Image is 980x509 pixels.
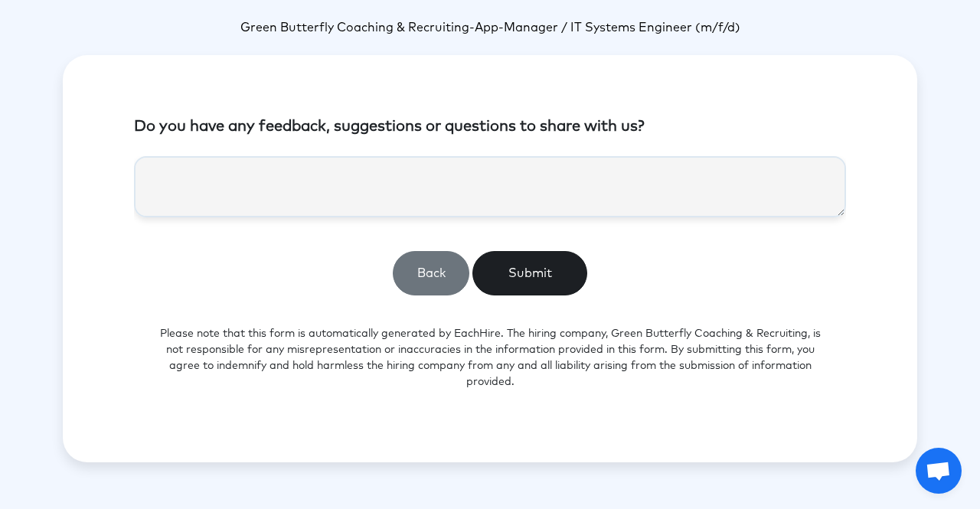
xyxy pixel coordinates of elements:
[134,115,846,138] p: Do you have any feedback, suggestions or questions to share with us?
[134,308,846,409] p: Please note that this form is automatically generated by EachHire. The hiring company, Green Butt...
[475,21,740,34] span: App-Manager / IT Systems Engineer (m/f/d)
[240,21,469,34] span: Green Butterfly Coaching & Recruiting
[63,18,917,37] p: -
[472,251,587,295] button: Submit
[916,448,962,494] a: Open chat
[393,251,469,295] button: Back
